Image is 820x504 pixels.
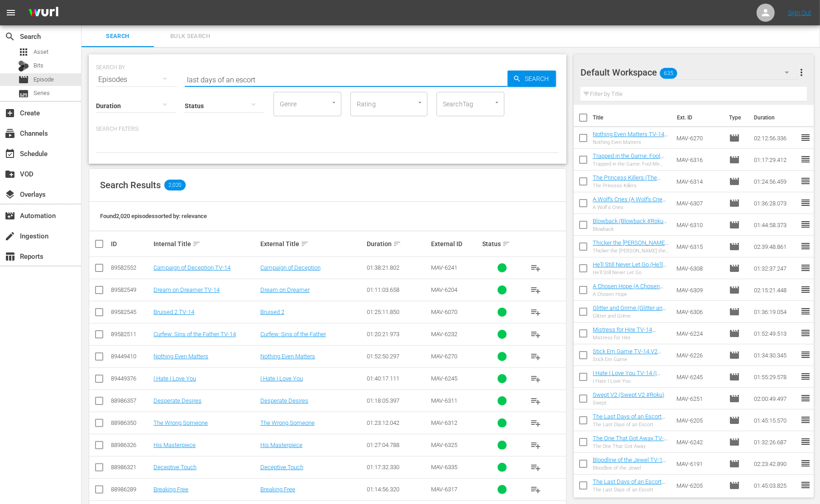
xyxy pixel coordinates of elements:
a: Curfew: Sins of the Father [260,331,326,338]
div: 01:52:50.297 [367,353,428,360]
a: Bloodline of the Jewel TV-14 (Bloodline of the Jewel TV-14 #Roku (VARIANT)) [593,456,667,477]
span: Bits [34,61,43,70]
span: Episode [729,154,740,165]
span: playlist_add [530,395,541,406]
div: Glitter and Grime [593,313,669,319]
th: Ext. ID [671,105,724,130]
div: Thicker the [PERSON_NAME] the Sweeter the Juice 2 [593,248,669,254]
div: 88986326 [111,442,151,448]
span: Channels [5,128,15,139]
td: MAV-6316 [673,149,725,171]
td: MAV-6191 [673,453,725,475]
div: 01:20:21.973 [367,331,428,338]
div: I Hate I Love You [593,378,669,384]
td: 01:44:58.373 [750,214,800,236]
a: A Wolf's Cries (A Wolf's Cries #Roku (VARIANT)) [593,196,666,209]
span: playlist_add [530,285,541,295]
span: Episode [729,198,740,209]
td: MAV-6242 [673,431,725,453]
a: The One That Got Away TV-14 (The One That Got Away TV-14 #Roku (VARIANT)) [593,435,667,455]
div: Internal Title [153,238,258,249]
span: Episode [729,263,740,274]
th: Type [724,105,748,130]
button: playlist_add [525,257,547,279]
a: The Last Days of an Escort TV-14 V2 (The Last Days of an Escort TV-14 #Roku (VARIANT)) [593,413,665,440]
a: Dream on Dreamer TV-14 [153,286,220,293]
th: Duration [748,105,803,130]
td: MAV-6314 [673,171,725,192]
td: 01:55:29.578 [750,366,800,388]
a: Desperate Desires [153,397,201,404]
td: 01:17:29.412 [750,149,800,171]
a: The Wrong Someone [260,419,315,426]
div: 01:17:32.330 [367,464,428,471]
a: Deceptive Touch [260,464,303,471]
span: reorder [800,458,811,469]
th: Title [593,105,671,130]
a: Swept V2 (Swept V2 #Roku) [593,391,664,398]
div: 01:14:56.320 [367,486,428,493]
a: I Hate I Love You [260,375,303,382]
button: playlist_add [525,412,547,434]
span: reorder [800,436,811,447]
span: reorder [800,306,811,317]
span: Episode [729,371,740,382]
td: 02:39:48.861 [750,236,800,257]
td: 01:36:28.073 [750,192,800,214]
div: He'll Still Never Let Go [593,270,669,276]
a: Mistress for Hire TV-14 (Mistress for Hire TV-14 #Roku (VARIANT)) [593,326,656,347]
a: Sign Out [788,9,811,16]
span: reorder [800,219,811,230]
a: The Wrong Someone [153,419,208,426]
span: MAV-6325 [431,442,457,448]
td: 01:32:37.247 [750,257,800,279]
a: His Masterpiece [260,442,302,448]
button: playlist_add [525,279,547,301]
span: playlist_add [530,484,541,495]
td: 01:34:30.345 [750,344,800,366]
span: Search Results [100,180,161,190]
td: MAV-6307 [673,192,725,214]
span: playlist_add [530,351,541,362]
div: 01:25:11.850 [367,309,428,315]
span: 2,020 [164,180,186,190]
span: Episode [729,285,740,295]
div: 01:40:17.111 [367,375,428,382]
button: playlist_add [525,346,547,367]
td: 02:00:49.497 [750,388,800,409]
span: MAV-6335 [431,464,457,471]
td: MAV-6205 [673,409,725,431]
div: 88986289 [111,486,151,493]
span: reorder [800,328,811,338]
div: Episodes [96,67,176,92]
span: Episode [729,241,740,252]
button: playlist_add [525,323,547,345]
button: Open [330,98,338,107]
a: Nothing Even Matters TV-14 (Nothing Even Matters TV-14 #Roku (VARIANT)) [593,131,668,151]
span: Episode [729,480,740,491]
span: 635 [660,64,677,83]
span: Search [521,71,556,87]
div: Bits [18,61,29,71]
span: MAV-6317 [431,486,457,493]
td: 02:15:21.448 [750,279,800,301]
span: Series [18,88,29,99]
button: playlist_add [525,368,547,390]
span: Search [5,31,15,42]
span: Reports [5,251,15,262]
div: 89582545 [111,309,151,315]
span: MAV-6204 [431,286,457,293]
span: MAV-6270 [431,353,457,360]
span: Create [5,108,15,119]
div: 89582552 [111,264,151,271]
div: Nothing Even Matters [593,139,669,145]
span: Episode [729,133,740,143]
a: Breaking Free [260,486,295,493]
span: playlist_add [530,462,541,473]
span: playlist_add [530,262,541,273]
span: Episode [729,415,740,426]
div: Swept [593,400,664,406]
span: reorder [800,480,811,490]
td: MAV-6251 [673,388,725,409]
div: 88986357 [111,397,151,404]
